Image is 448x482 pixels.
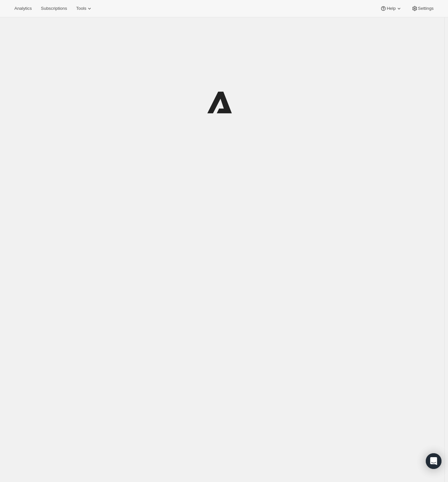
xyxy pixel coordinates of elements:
button: Subscriptions [37,4,71,13]
button: Help [376,4,406,13]
button: Settings [408,4,438,13]
button: Analytics [10,4,36,13]
span: Analytics [14,6,32,11]
div: Open Intercom Messenger [426,453,441,469]
button: Tools [72,4,97,13]
span: Tools [76,6,86,11]
span: Subscriptions [41,6,67,11]
span: Help [387,6,395,11]
span: Settings [418,6,434,11]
